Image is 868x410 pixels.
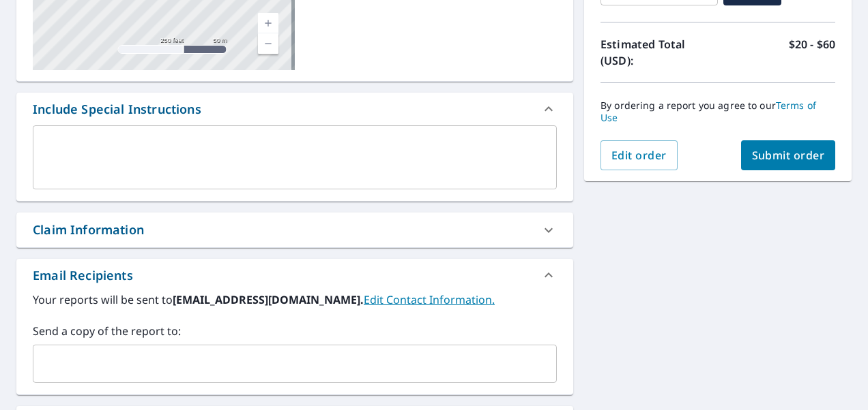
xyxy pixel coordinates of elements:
a: Current Level 17, Zoom Out [258,33,278,54]
label: Send a copy of the report to: [33,323,557,339]
div: Include Special Instructions [33,100,201,119]
p: Estimated Total (USD): [601,36,718,69]
b: [EMAIL_ADDRESS][DOMAIN_NAME]. [173,292,364,307]
div: Claim Information [16,212,573,247]
span: Submit order [752,148,825,163]
p: $20 - $60 [789,36,835,69]
div: Email Recipients [33,266,133,285]
div: Include Special Instructions [16,93,573,125]
label: Your reports will be sent to [33,291,557,308]
a: EditContactInfo [364,292,495,307]
a: Terms of Use [601,99,816,124]
div: Email Recipients [16,259,573,291]
button: Submit order [741,140,836,170]
button: Edit order [601,140,678,170]
div: Claim Information [33,221,144,239]
a: Current Level 17, Zoom In [258,13,278,33]
span: Edit order [611,148,667,163]
p: By ordering a report you agree to our [601,99,835,124]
